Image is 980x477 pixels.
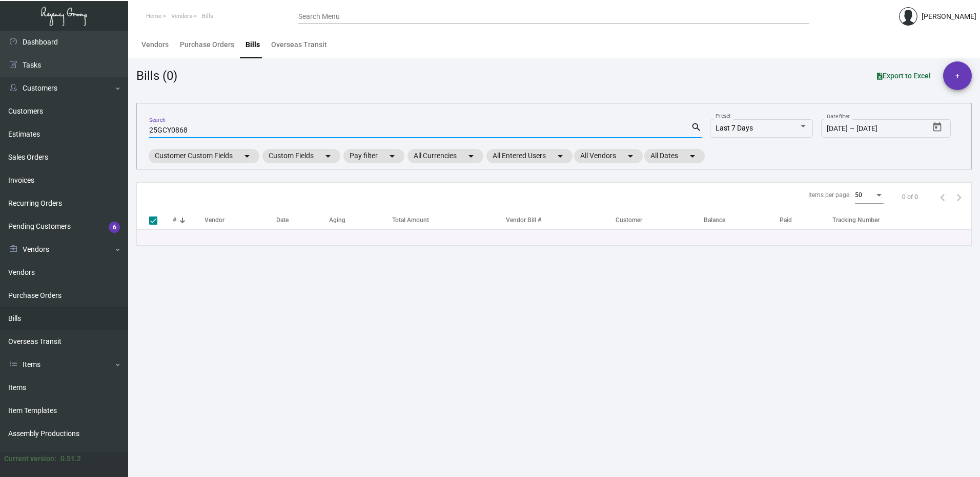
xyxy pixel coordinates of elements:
[832,215,971,225] div: Tracking Number
[392,215,429,225] div: Total Amount
[922,11,976,22] div: [PERSON_NAME]
[173,215,176,225] div: #
[486,149,573,163] mat-chip: All Entered Users
[205,215,276,225] div: Vendor
[262,149,340,163] mat-chip: Custom Fields
[343,149,404,163] mat-chip: Pay filter
[644,149,705,163] mat-chip: All Dates
[149,149,259,163] mat-chip: Customer Custom Fields
[171,13,192,19] span: Vendors
[832,215,880,225] div: Tracking Number
[955,61,959,90] span: +
[686,150,699,162] mat-icon: arrow_drop_down
[808,190,851,200] div: Items per page:
[951,189,967,205] button: Next page
[506,215,541,225] div: Vendor Bill #
[943,61,972,90] button: +
[616,215,642,225] div: Customer
[246,39,260,50] div: Bills
[276,215,289,225] div: Date
[407,149,483,163] mat-chip: All Currencies
[271,39,327,50] div: Overseas Transit
[241,150,253,162] mat-icon: arrow_drop_down
[60,453,81,464] div: 0.51.2
[392,215,506,225] div: Total Amount
[616,215,704,225] div: Customer
[869,67,939,85] button: Export to Excel
[141,39,169,50] div: Vendors
[704,215,780,225] div: Balance
[704,215,725,225] div: Balance
[855,192,884,199] mat-select: Items per page:
[934,189,951,205] button: Previous page
[329,215,392,225] div: Aging
[716,124,753,132] span: Last 7 Days
[329,215,345,225] div: Aging
[929,119,946,136] button: Open calendar
[554,150,566,162] mat-icon: arrow_drop_down
[691,121,702,134] mat-icon: search
[173,215,205,225] div: #
[855,191,862,199] span: 50
[322,150,334,162] mat-icon: arrow_drop_down
[465,150,477,162] mat-icon: arrow_drop_down
[180,39,234,50] div: Purchase Orders
[136,67,177,85] div: Bills (0)
[386,150,398,162] mat-icon: arrow_drop_down
[902,192,918,202] div: 0 of 0
[877,72,931,80] span: Export to Excel
[780,215,832,225] div: Paid
[856,125,906,133] input: End date
[506,215,616,225] div: Vendor Bill #
[850,125,854,133] span: –
[624,150,637,162] mat-icon: arrow_drop_down
[202,13,213,19] span: Bills
[574,149,643,163] mat-chip: All Vendors
[780,215,792,225] div: Paid
[205,215,224,225] div: Vendor
[146,13,161,19] span: Home
[276,215,329,225] div: Date
[4,453,56,464] div: Current version:
[899,7,917,26] img: admin@bootstrapmaster.com
[827,125,848,133] input: Start date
